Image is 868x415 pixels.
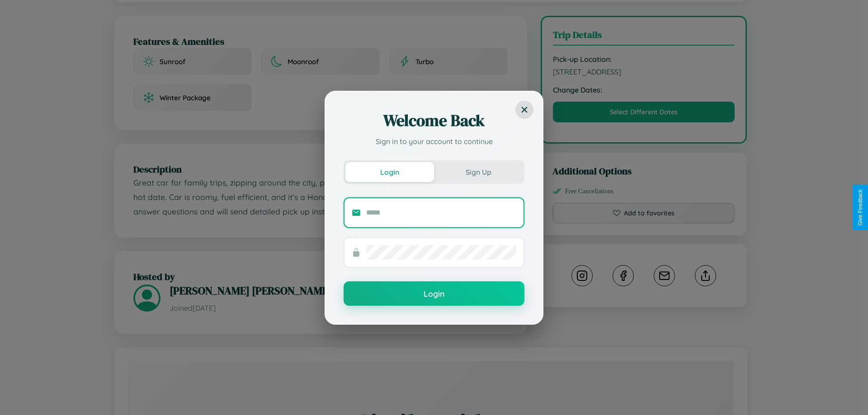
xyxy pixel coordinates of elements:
p: Sign in to your account to continue [344,136,524,147]
button: Sign Up [434,162,523,182]
button: Login [344,281,524,306]
h2: Welcome Back [344,110,524,131]
button: Login [345,162,434,182]
div: Give Feedback [857,189,863,226]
